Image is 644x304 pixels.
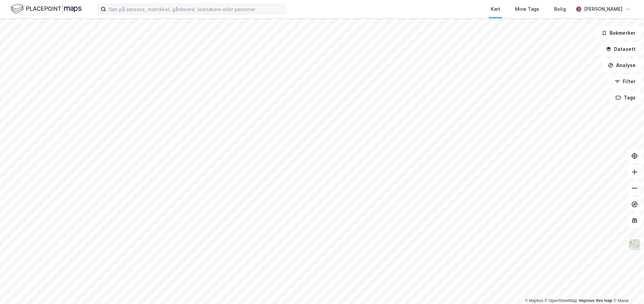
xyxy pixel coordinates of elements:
button: Tags [610,91,641,104]
button: Filter [609,75,641,88]
a: Improve this map [579,298,612,303]
a: Mapbox [525,298,543,303]
iframe: Chat Widget [610,272,644,304]
button: Datasett [600,42,641,56]
div: Kart [491,5,500,13]
button: Analyse [602,59,641,72]
a: OpenStreetMap [545,298,577,303]
div: [PERSON_NAME] [584,5,622,13]
input: Søk på adresse, matrikkel, gårdeiere, leietakere eller personer [106,4,286,14]
div: Bolig [554,5,566,13]
img: logo.f888ab2527a4732fd821a326f86c7f29.svg [11,3,82,15]
div: Mine Tags [515,5,539,13]
button: Bokmerker [596,26,641,40]
img: Z [628,238,641,251]
div: Kontrollprogram for chat [610,272,644,304]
